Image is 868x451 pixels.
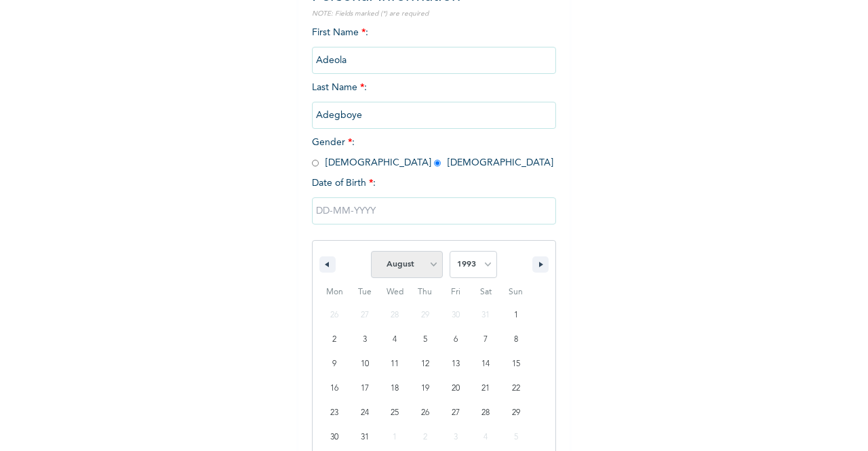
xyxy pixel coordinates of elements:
[393,328,397,352] span: 4
[332,352,336,376] span: 9
[350,352,380,376] button: 10
[512,352,520,376] span: 15
[391,401,399,425] span: 25
[421,401,429,425] span: 26
[410,281,441,303] span: Thu
[512,376,520,401] span: 22
[500,328,531,352] button: 8
[312,9,556,19] p: NOTE: Fields marked (*) are required
[440,281,471,303] span: Fri
[410,376,441,401] button: 19
[481,401,490,425] span: 28
[440,401,471,425] button: 27
[319,376,350,401] button: 16
[484,328,488,352] span: 7
[471,401,501,425] button: 28
[423,328,427,352] span: 5
[500,401,531,425] button: 29
[514,303,518,328] span: 1
[421,352,429,376] span: 12
[410,401,441,425] button: 26
[410,352,441,376] button: 12
[471,376,501,401] button: 21
[440,376,471,401] button: 20
[452,352,460,376] span: 13
[312,47,556,74] input: Enter your first name
[421,376,429,401] span: 19
[380,376,410,401] button: 18
[361,352,369,376] span: 10
[471,328,501,352] button: 7
[452,376,460,401] span: 20
[500,376,531,401] button: 22
[361,376,369,401] span: 17
[350,425,380,450] button: 31
[350,281,380,303] span: Tue
[512,401,520,425] span: 29
[319,281,350,303] span: Mon
[380,281,410,303] span: Wed
[330,401,338,425] span: 23
[391,376,399,401] span: 18
[312,138,553,168] span: Gender : [DEMOGRAPHIC_DATA] [DEMOGRAPHIC_DATA]
[332,328,336,352] span: 2
[361,401,369,425] span: 24
[350,328,380,352] button: 3
[319,401,350,425] button: 23
[312,102,556,129] input: Enter your last name
[350,376,380,401] button: 17
[471,352,501,376] button: 14
[500,303,531,328] button: 1
[312,83,556,120] span: Last Name :
[481,376,490,401] span: 21
[514,328,518,352] span: 8
[380,328,410,352] button: 4
[361,425,369,450] span: 31
[452,401,460,425] span: 27
[319,425,350,450] button: 30
[471,281,501,303] span: Sat
[410,328,441,352] button: 5
[312,28,556,65] span: First Name :
[319,328,350,352] button: 2
[380,401,410,425] button: 25
[312,176,376,191] span: Date of Birth :
[363,328,367,352] span: 3
[440,352,471,376] button: 13
[500,352,531,376] button: 15
[440,328,471,352] button: 6
[350,401,380,425] button: 24
[391,352,399,376] span: 11
[330,376,338,401] span: 16
[380,352,410,376] button: 11
[454,328,458,352] span: 6
[330,425,338,450] span: 30
[500,281,531,303] span: Sun
[319,352,350,376] button: 9
[312,197,556,224] input: DD-MM-YYYY
[481,352,490,376] span: 14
